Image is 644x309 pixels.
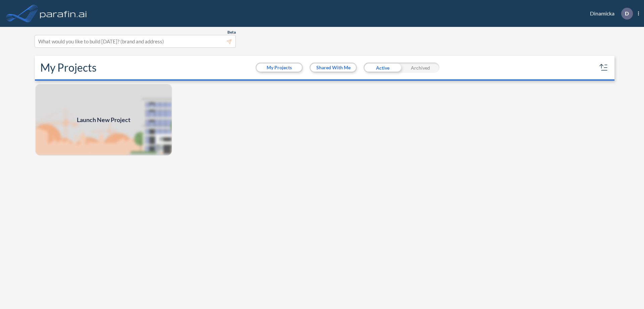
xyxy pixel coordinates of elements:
[625,10,629,16] p: D
[257,64,302,72] button: My Projects
[598,62,609,73] button: sort
[39,7,88,20] img: logo
[401,63,439,73] div: Archived
[77,115,130,124] span: Launch New Project
[580,8,639,20] div: Dinamicka
[40,61,97,74] h2: My Projects
[364,63,401,73] div: Active
[35,83,172,156] a: Launch New Project
[311,64,356,72] button: Shared With Me
[227,30,236,35] span: Beta
[35,83,172,156] img: add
